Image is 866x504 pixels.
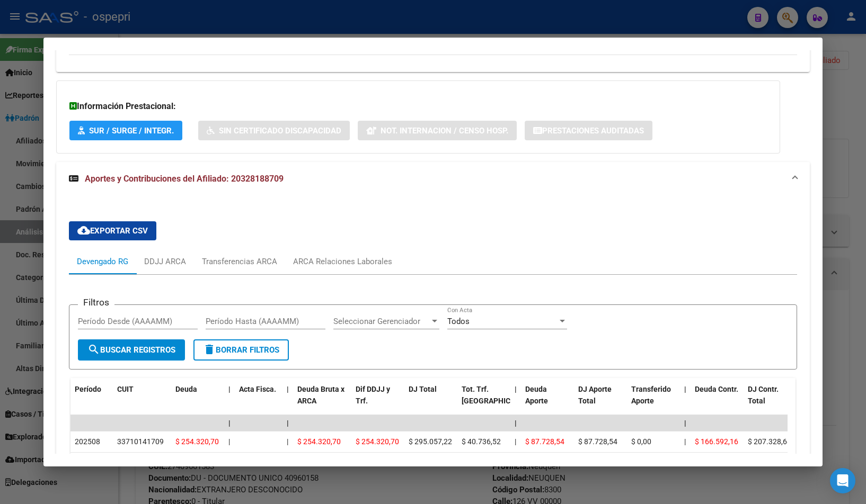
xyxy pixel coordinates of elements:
[457,378,510,425] datatable-header-cell: Tot. Trf. Bruto
[510,378,521,425] datatable-header-cell: |
[175,385,197,393] span: Deuda
[293,256,392,267] div: ARCA Relaciones Laborales
[462,437,501,446] span: $ 40.736,52
[627,378,680,425] datatable-header-cell: Transferido Aporte
[69,100,767,113] h3: Información Prestacional:
[282,378,293,425] datatable-header-cell: |
[748,385,779,406] span: DJ Contr. Total
[574,378,627,425] datatable-header-cell: DJ Aporte Total
[358,121,517,140] button: Not. Internacion / Censo Hosp.
[193,339,289,361] button: Borrar Filtros
[78,339,185,361] button: Buscar Registros
[287,437,288,446] span: |
[695,437,738,446] span: $ 166.592,16
[239,385,276,393] span: Acta Fisca.
[578,385,612,406] span: DJ Aporte Total
[521,378,574,425] datatable-header-cell: Deuda Aporte
[297,437,341,446] span: $ 254.320,70
[175,437,219,446] span: $ 254.320,70
[447,317,470,326] span: Todos
[228,437,230,446] span: |
[404,378,457,425] datatable-header-cell: DJ Total
[202,256,277,267] div: Transferencias ARCA
[515,419,517,427] span: |
[830,468,855,493] div: Open Intercom Messenger
[85,174,284,184] span: Aportes y Contribuciones del Afiliado: 20328188709
[684,437,686,446] span: |
[78,296,114,308] h3: Filtros
[77,256,128,267] div: Devengado RG
[228,385,231,393] span: |
[69,121,182,140] button: SUR / SURGE / INTEGR.
[203,343,216,356] mat-icon: delete
[113,378,171,425] datatable-header-cell: CUIT
[77,224,90,237] mat-icon: cloud_download
[409,385,437,393] span: DJ Total
[75,385,101,393] span: Período
[578,437,617,446] span: $ 87.728,54
[409,437,452,446] span: $ 295.057,22
[69,221,156,240] button: Exportar CSV
[691,378,744,425] datatable-header-cell: Deuda Contr.
[235,378,282,425] datatable-header-cell: Acta Fisca.
[631,385,671,406] span: Transferido Aporte
[351,378,404,425] datatable-header-cell: Dif DDJJ y Trf.
[198,121,350,140] button: Sin Certificado Discapacidad
[77,226,148,236] span: Exportar CSV
[228,419,231,427] span: |
[333,317,430,326] span: Seleccionar Gerenciador
[293,378,351,425] datatable-header-cell: Deuda Bruta x ARCA
[287,419,289,427] span: |
[117,385,134,393] span: CUIT
[75,437,100,446] span: 202508
[695,385,738,393] span: Deuda Contr.
[515,437,516,446] span: |
[87,343,100,356] mat-icon: search
[224,378,235,425] datatable-header-cell: |
[680,378,691,425] datatable-header-cell: |
[381,126,508,136] span: Not. Internacion / Censo Hosp.
[525,437,564,446] span: $ 87.728,54
[171,378,224,425] datatable-header-cell: Deuda
[70,378,113,425] datatable-header-cell: Período
[684,385,686,393] span: |
[87,345,175,355] span: Buscar Registros
[525,121,652,140] button: Prestaciones Auditadas
[631,437,651,446] span: $ 0,00
[219,126,341,136] span: Sin Certificado Discapacidad
[297,385,344,406] span: Deuda Bruta x ARCA
[515,385,517,393] span: |
[748,437,791,446] span: $ 207.328,68
[462,385,534,406] span: Tot. Trf. [GEOGRAPHIC_DATA]
[287,385,289,393] span: |
[525,385,548,406] span: Deuda Aporte
[542,126,644,136] span: Prestaciones Auditadas
[744,378,797,425] datatable-header-cell: DJ Contr. Total
[144,256,186,267] div: DDJJ ARCA
[89,126,174,136] span: SUR / SURGE / INTEGR.
[684,419,686,427] span: |
[356,385,390,406] span: Dif DDJJ y Trf.
[203,345,279,355] span: Borrar Filtros
[56,162,810,196] mat-expansion-panel-header: Aportes y Contribuciones del Afiliado: 20328188709
[356,437,399,446] span: $ 254.320,70
[117,436,164,448] div: 33710141709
